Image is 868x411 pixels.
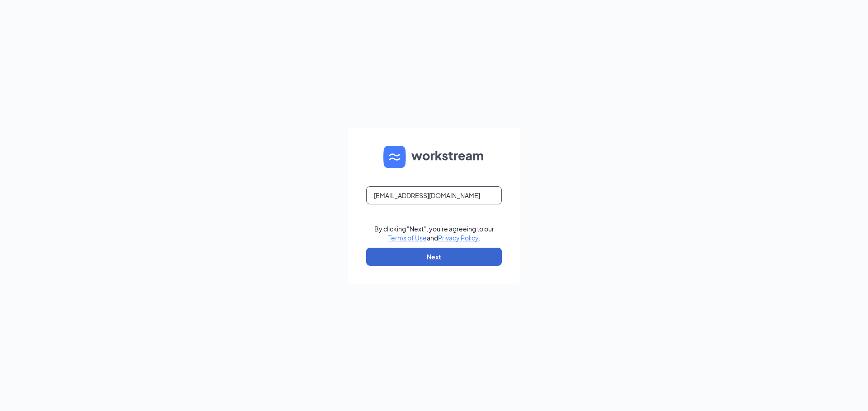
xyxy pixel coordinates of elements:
img: WS logo and Workstream text [383,146,485,168]
input: Email [366,186,502,204]
a: Terms of Use [388,234,427,242]
button: Next [366,248,502,266]
a: Privacy Policy [438,234,478,242]
div: By clicking "Next", you're agreeing to our and . [374,224,494,242]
